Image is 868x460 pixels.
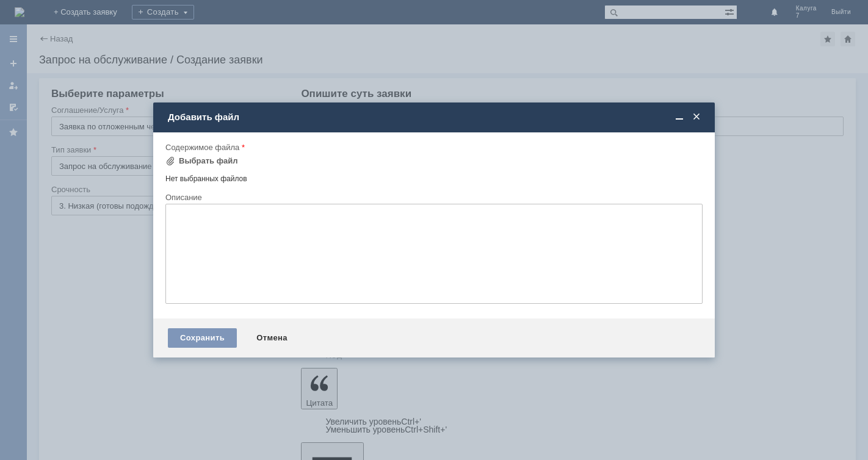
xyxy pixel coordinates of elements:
[165,170,703,184] div: Нет выбранных файлов
[5,5,178,24] div: Добрый вечер! Удалите пожалуйста отложенный чек. [GEOGRAPHIC_DATA].
[179,156,238,166] div: Выбрать файл
[165,143,700,151] div: Содержимое файла
[690,112,703,123] span: Закрыть
[168,112,703,123] div: Добавить файл
[673,112,685,123] span: Свернуть (Ctrl + M)
[165,193,700,201] div: Описание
